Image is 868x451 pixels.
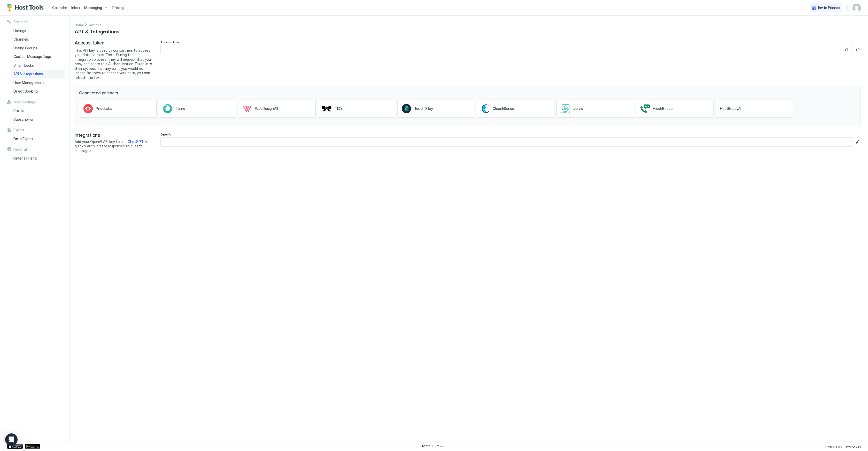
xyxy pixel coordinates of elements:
input: Input Field [161,138,852,146]
span: Privacy Policy [825,445,842,448]
span: Export [13,128,24,132]
span: API & Integrations [75,27,119,35]
span: Touch Stay [414,106,433,111]
span: Data Export [13,137,33,141]
input: Input Field [161,45,844,54]
span: Profile [13,108,24,113]
span: Jervis [573,106,583,111]
span: OpenAI [160,132,172,136]
a: ChatGPT [128,139,144,144]
a: Channels [11,35,65,44]
span: Integrations [75,132,152,138]
span: API & Integrations [13,72,43,76]
span: Terms Of Use [844,445,861,448]
span: © 2025 Host Tools [421,445,444,448]
span: Referral [13,147,27,152]
span: Listings [13,28,26,33]
a: API & Integrations [11,70,65,78]
span: WebDesignVR [255,106,278,111]
div: Breadcrumb [89,22,101,27]
span: Smart Locks [13,63,34,68]
a: Settings [89,22,101,27]
span: Invite Friends [818,5,840,10]
button: Copy [844,47,849,52]
a: Data Export [11,134,65,143]
a: Inbox [71,5,80,10]
a: Listing Groups [11,44,65,52]
div: Breadcrumb [75,22,84,27]
a: HostBuddyAI [716,100,793,118]
span: Pricing [112,5,124,10]
a: Home [75,22,84,27]
a: Direct Booking [11,87,65,96]
span: Connected partners [79,90,856,95]
span: TIDY [335,106,343,111]
span: FreshBuzzer [653,106,674,111]
span: Home [75,23,84,27]
button: Generate new token [855,47,861,53]
span: PriceLabs [96,106,112,111]
a: Custom Message Tags [11,52,65,61]
a: App Store [7,444,23,449]
span: Direct Booking [13,89,38,94]
span: This API key is used by our partners to access your data on Host Tools. During the integration pr... [75,48,152,80]
span: Access Token [160,40,182,44]
a: Subscription [11,115,65,124]
a: Jervis [556,100,634,118]
a: Touch Stay [397,100,475,118]
a: CleanliSense [477,100,554,118]
span: Settings [13,20,27,24]
div: menu [844,5,850,11]
a: User Management [11,78,65,87]
div: User profile [853,4,861,12]
a: Privacy Policy [825,444,842,449]
button: Edit [855,139,861,145]
span: Add your OpenAI API key to use to quickly auto-create responses to guest's messages. [75,139,152,153]
a: WebDesignVR [238,100,316,118]
span: Messaging [84,5,102,10]
span: User Settings [13,100,36,104]
span: Refer a Friend [13,156,37,161]
span: Access Token [75,40,152,46]
span: CleanliSense [493,106,514,111]
span: User Management [13,80,44,85]
a: PriceLabs [79,100,157,118]
a: FreshBuzzer [636,100,714,118]
a: Listings [11,26,65,35]
a: Terms Of Use [844,444,861,449]
span: Listing Groups [13,46,37,50]
a: Host Tools Logo [7,4,46,12]
span: Custom Message Tags [13,54,51,59]
span: Settings [89,23,101,27]
span: Turno [175,106,185,111]
a: Profile [11,106,65,115]
span: Channels [13,37,29,42]
span: Subscription [13,117,34,122]
span: HostBuddyAI [720,106,741,111]
a: Calendar [52,5,67,10]
a: TIDY [318,100,395,118]
a: Smart Locks [11,61,65,70]
a: Google Play Store [25,444,40,449]
a: Turno [159,100,236,118]
a: Refer a Friend [11,154,65,163]
div: Open Intercom Messenger [5,433,18,446]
